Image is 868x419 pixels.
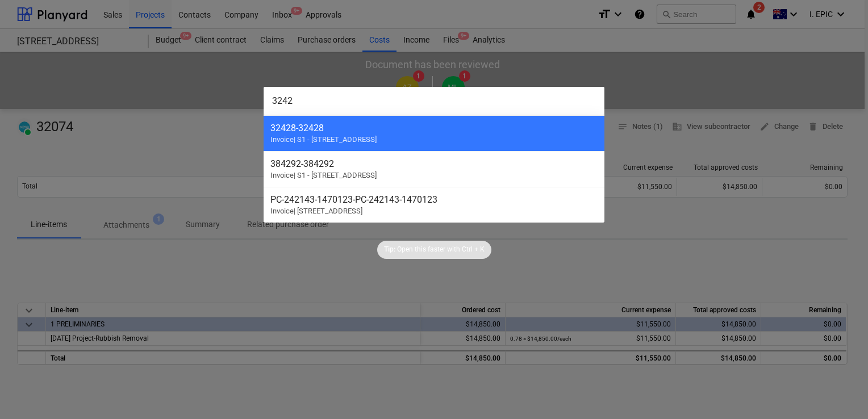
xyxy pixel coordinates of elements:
div: 32428 - 32428 [270,123,598,133]
p: Open this faster with [397,245,460,254]
div: 32428-32428Invoice| S1 - [STREET_ADDRESS] [264,115,604,151]
div: 384292 - 384292 [270,158,598,169]
span: Invoice | S1 - [STREET_ADDRESS] [270,171,377,179]
span: Invoice | S1 - [STREET_ADDRESS] [270,135,377,144]
p: Ctrl + K [462,245,485,254]
div: PC-242143-1470123 - PC-242143-1470123 [270,194,598,205]
iframe: Chat Widget [811,364,868,419]
div: Tip:Open this faster withCtrl + K [377,241,491,259]
div: PC-242143-1470123-PC-242143-1470123Invoice| [STREET_ADDRESS] [264,187,604,223]
div: 384292-384292Invoice| S1 - [STREET_ADDRESS] [264,151,604,187]
input: Search for projects, articles, contracts, Claims, subcontractors... [264,87,604,115]
span: Invoice | [STREET_ADDRESS] [270,207,362,215]
p: Tip: [384,245,395,254]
